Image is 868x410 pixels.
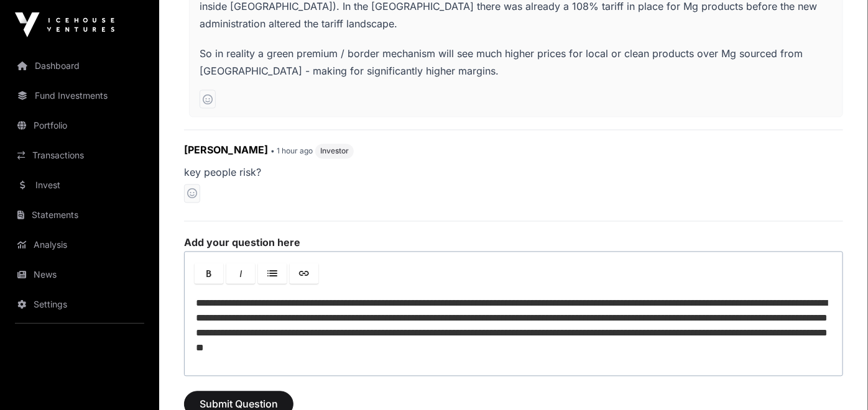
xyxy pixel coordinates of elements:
span: • 1 hour ago [270,147,313,156]
img: Icehouse Ventures Logo [15,12,114,37]
span: Investor [320,147,349,157]
a: Link [290,263,318,284]
a: Dashboard [10,52,149,80]
a: Invest [10,171,149,199]
a: News [10,261,149,288]
a: Portfolio [10,112,149,139]
a: Statements [10,201,149,229]
a: Fund Investments [10,82,149,109]
p: key people risk? [184,164,843,181]
iframe: Chat Widget [806,350,868,410]
span: [PERSON_NAME] [184,144,268,157]
a: Bold [195,263,223,284]
a: Analysis [10,231,149,258]
p: So in reality a green premium / border mechanism will see much higher prices for local or clean p... [200,45,833,80]
label: Add your question here [184,237,843,249]
a: Lists [258,263,287,284]
a: Settings [10,291,149,318]
a: Italic [226,263,255,284]
a: Transactions [10,142,149,169]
